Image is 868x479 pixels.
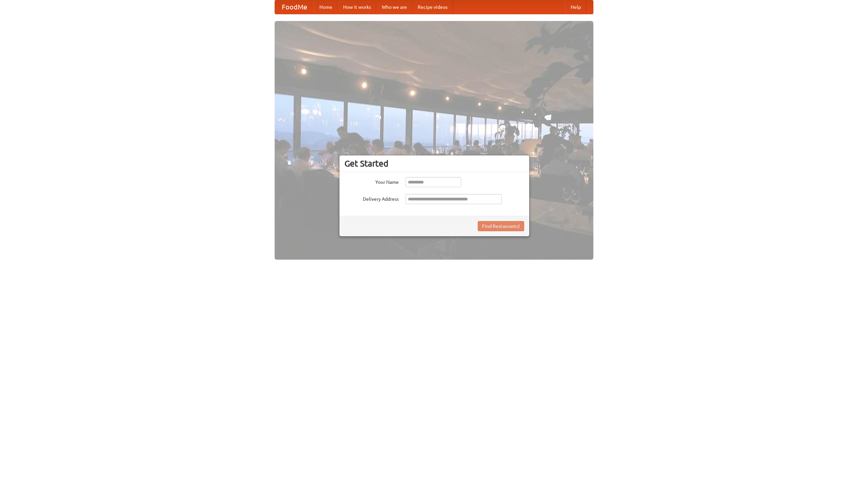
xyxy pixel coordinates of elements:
button: Find Restaurants! [478,221,524,231]
a: Recipe videos [412,0,453,14]
a: Home [314,0,338,14]
h3: Get Started [344,158,524,169]
a: Who we are [376,0,412,14]
a: FoodMe [275,0,314,14]
label: Delivery Address [344,194,399,202]
label: Your Name [344,177,399,186]
a: Help [565,0,586,14]
a: How it works [338,0,376,14]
